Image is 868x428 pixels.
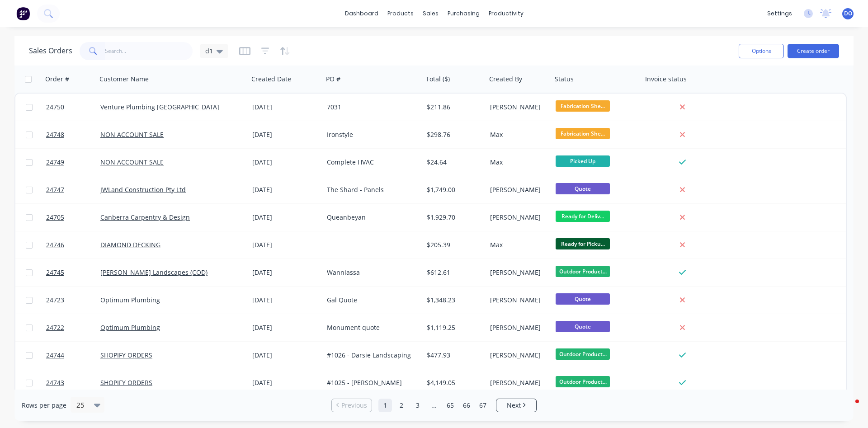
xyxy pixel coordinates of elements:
div: $4,149.05 [427,378,480,387]
a: NON ACCOUNT SALE [100,158,164,166]
div: [PERSON_NAME] [490,213,546,222]
a: [PERSON_NAME] Landscapes (COD) [100,268,208,277]
div: [PERSON_NAME] [490,103,546,112]
div: $298.76 [427,130,480,139]
div: productivity [484,7,528,20]
div: [DATE] [252,130,320,139]
span: 24743 [46,378,64,387]
span: Outdoor Product... [556,348,610,360]
a: 24746 [46,231,100,259]
div: Queanbeyan [327,213,415,222]
div: $612.61 [427,268,480,277]
span: Picked Up [556,155,610,167]
div: Total ($) [426,75,450,84]
div: Created Date [251,75,291,84]
ul: Pagination [328,399,540,412]
div: Max [490,130,546,139]
a: SHOPIFY ORDERS [100,351,152,359]
a: Previous page [332,401,372,410]
a: 24748 [46,121,100,148]
a: 24743 [46,369,100,396]
div: Customer Name [99,75,149,84]
a: dashboard [340,7,383,20]
span: Ready for Deliv... [556,211,610,222]
a: 24723 [46,287,100,314]
div: [DATE] [252,296,320,305]
div: Monument quote [327,323,415,332]
div: $1,348.23 [427,296,480,305]
div: Complete HVAC [327,158,415,167]
div: $1,929.70 [427,213,480,222]
a: Page 67 [476,399,490,412]
img: Factory [16,7,30,20]
span: Next [507,401,521,410]
a: 24745 [46,259,100,286]
a: Page 66 [460,399,473,412]
div: [DATE] [252,268,320,277]
div: PO # [326,75,340,84]
a: 24705 [46,204,100,231]
span: 24723 [46,296,64,305]
span: 24750 [46,103,64,112]
span: 24705 [46,213,64,222]
span: Fabrication She... [556,100,610,112]
div: Gal Quote [327,296,415,305]
div: [PERSON_NAME] [490,296,546,305]
div: $1,119.25 [427,323,480,332]
span: 24747 [46,185,64,194]
div: [DATE] [252,323,320,332]
div: $477.93 [427,351,480,360]
span: 24722 [46,323,64,332]
div: [PERSON_NAME] [490,268,546,277]
div: Created By [489,75,522,84]
div: Max [490,240,546,249]
div: settings [763,7,797,20]
div: 7031 [327,103,415,112]
span: d1 [205,46,213,56]
h1: Sales Orders [29,47,72,55]
div: [PERSON_NAME] [490,378,546,387]
span: Rows per page [22,401,66,410]
div: Invoice status [645,75,687,84]
a: DIAMOND DECKING [100,240,160,249]
div: $211.86 [427,103,480,112]
span: Outdoor Product... [556,376,610,387]
div: #1026 - Darsie Landscaping [327,351,415,360]
div: products [383,7,418,20]
a: Page 3 [411,399,425,412]
div: [DATE] [252,378,320,387]
div: Ironstyle [327,130,415,139]
button: Create order [788,44,839,58]
span: Fabrication She... [556,128,610,139]
div: [DATE] [252,213,320,222]
input: Search... [105,42,193,60]
a: 24749 [46,149,100,176]
span: 24746 [46,240,64,249]
span: Quote [556,183,610,194]
a: NON ACCOUNT SALE [100,130,164,139]
div: $24.64 [427,158,480,167]
a: Jump forward [427,399,441,412]
div: $1,749.00 [427,185,480,194]
div: Order # [45,75,69,84]
div: [DATE] [252,103,320,112]
div: Wanniassa [327,268,415,277]
div: [DATE] [252,158,320,167]
iframe: Intercom live chat [837,397,859,419]
span: 24748 [46,130,64,139]
div: sales [418,7,443,20]
span: 24745 [46,268,64,277]
div: The Shard - Panels [327,185,415,194]
span: 24749 [46,158,64,167]
div: [DATE] [252,351,320,360]
div: [DATE] [252,185,320,194]
a: Page 65 [443,399,457,412]
a: Venture Plumbing [GEOGRAPHIC_DATA] [100,103,219,111]
div: Max [490,158,546,167]
a: 24747 [46,176,100,203]
div: Status [555,75,574,84]
a: Canberra Carpentry & Design [100,213,190,221]
div: [PERSON_NAME] [490,323,546,332]
span: Outdoor Product... [556,266,610,277]
div: #1025 - [PERSON_NAME] [327,378,415,387]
